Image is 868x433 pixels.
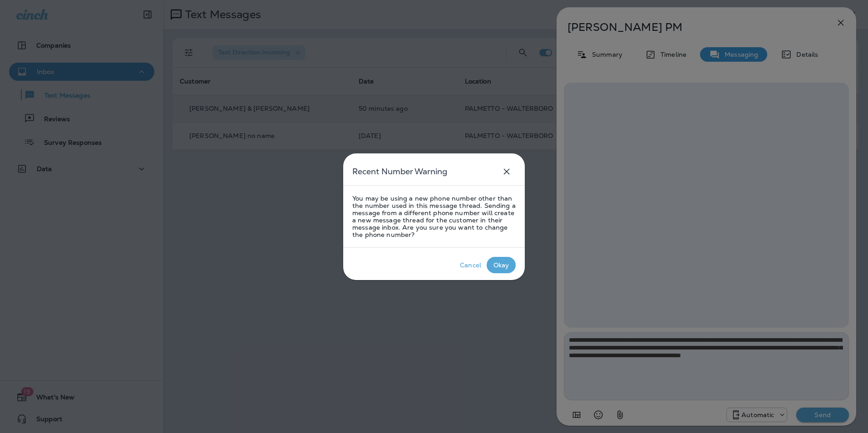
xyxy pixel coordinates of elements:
[460,261,481,269] div: Cancel
[493,261,509,269] div: Okay
[352,195,516,238] p: You may be using a new phone number other than the number used in this message thread. Sending a ...
[487,257,516,273] button: Okay
[352,164,447,179] h5: Recent Number Warning
[454,257,487,273] button: Cancel
[498,162,516,181] button: close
